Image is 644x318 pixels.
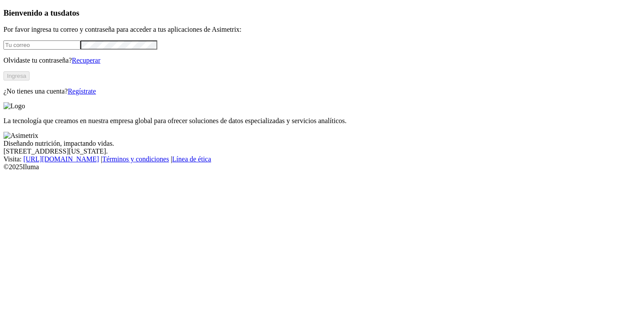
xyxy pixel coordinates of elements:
[68,87,96,95] a: Regístrate
[3,140,641,147] div: Diseñando nutrición, impactando vidas.
[172,155,211,163] a: Línea de ética
[3,8,641,18] h3: Bienvenido a tus
[3,163,641,171] div: © 2025 Iluma
[3,155,641,163] div: Visita : | |
[3,102,25,110] img: Logo
[61,8,80,17] span: datos
[3,87,641,95] p: ¿No tienes una cuenta?
[3,40,80,50] input: Tu correo
[3,71,30,80] button: Ingresa
[3,132,38,140] img: Asimetrix
[72,57,100,64] a: Recuperar
[23,155,99,163] a: [URL][DOMAIN_NAME]
[3,26,641,33] p: Por favor ingresa tu correo y contraseña para acceder a tus aplicaciones de Asimetrix:
[3,117,641,125] p: La tecnología que creamos en nuestra empresa global para ofrecer soluciones de datos especializad...
[3,57,641,64] p: Olvidaste tu contraseña?
[3,147,641,155] div: [STREET_ADDRESS][US_STATE].
[102,155,169,163] a: Términos y condiciones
